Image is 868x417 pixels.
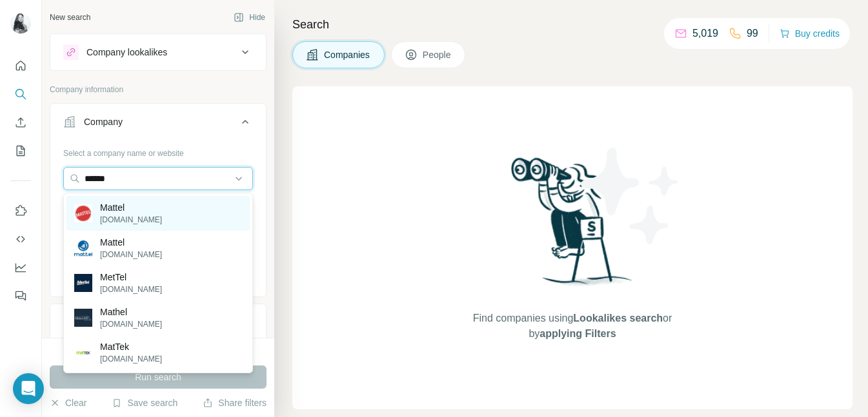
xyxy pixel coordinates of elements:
[74,204,92,222] img: Mattel
[572,138,689,254] img: Surfe Illustration - Stars
[225,8,274,27] button: Hide
[100,318,162,330] p: [DOMAIN_NAME]
[10,82,31,106] button: Search
[540,328,616,339] span: applying Filters
[13,373,44,404] div: Open Intercom Messenger
[292,15,853,34] h4: Search
[86,46,167,59] div: Company lookalikes
[324,48,371,61] span: Companies
[74,239,92,257] img: Mattel
[10,111,31,134] button: Enrich CSV
[50,106,266,142] button: Company
[74,309,92,327] img: Mathel
[10,284,31,307] button: Feedback
[203,396,267,409] button: Share filters
[10,199,31,222] button: Use Surfe on LinkedIn
[573,313,663,324] span: Lookalikes search
[112,396,177,409] button: Save search
[74,344,92,362] img: MatTek
[100,271,162,284] p: MetTel
[63,142,253,159] div: Select a company name or website
[74,274,92,292] img: MetTel
[100,305,162,318] p: Mathel
[50,84,267,95] p: Company information
[84,115,123,128] div: Company
[469,311,676,342] span: Find companies using or by
[100,214,162,226] p: [DOMAIN_NAME]
[10,256,31,279] button: Dashboard
[747,26,758,41] p: 99
[10,54,31,77] button: Quick start
[100,340,162,353] p: MatTek
[100,249,162,260] p: [DOMAIN_NAME]
[100,284,162,295] p: [DOMAIN_NAME]
[50,307,266,338] button: Industry
[423,48,452,61] span: People
[10,228,31,251] button: Use Surfe API
[10,13,31,34] img: Avatar
[50,396,86,409] button: Clear
[692,26,718,41] p: 5,019
[100,236,162,249] p: Mattel
[505,154,640,298] img: Surfe Illustration - Woman searching with binoculars
[50,12,90,23] div: New search
[100,201,162,214] p: Mattel
[780,24,840,43] button: Buy credits
[10,139,31,162] button: My lists
[50,37,266,68] button: Company lookalikes
[100,353,162,365] p: [DOMAIN_NAME]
